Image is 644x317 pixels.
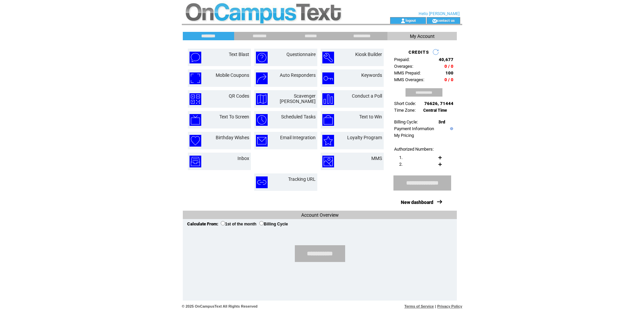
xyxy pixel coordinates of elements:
[419,11,460,16] span: Hello [PERSON_NAME]
[352,93,382,99] a: Conduct a Poll
[190,93,201,105] img: qr-codes.png
[216,72,249,78] a: Mobile Coupons
[359,114,382,119] a: Text to Win
[394,101,416,106] span: Short Code:
[280,93,316,104] a: Scavenger [PERSON_NAME]
[355,52,382,57] a: Kiosk Builder
[280,135,316,140] a: Email Integration
[229,93,249,99] a: QR Codes
[400,18,406,23] img: account_icon.gif
[190,72,201,84] img: mobile-coupons.png
[437,18,455,22] a: contact us
[409,50,429,55] span: CREDITS
[394,133,414,138] a: My Pricing
[190,156,201,167] img: inbox.png
[280,72,316,78] a: Auto Responders
[437,304,462,308] a: Privacy Policy
[301,212,339,218] span: Account Overview
[256,114,268,126] img: scheduled-tasks.png
[444,77,453,82] span: 0 / 0
[256,176,268,188] img: tracking-url.png
[190,114,201,126] img: text-to-screen.png
[444,64,453,69] span: 0 / 0
[322,93,334,105] img: conduct-a-poll.png
[190,52,201,63] img: text-blast.png
[432,18,437,23] img: contact_us_icon.gif
[256,52,268,63] img: questionnaire.png
[237,156,249,161] a: Inbox
[256,135,268,147] img: email-integration.png
[182,304,258,308] span: © 2025 OnCampusText All Rights Reserved
[371,156,382,161] a: MMS
[439,57,453,62] span: 40,677
[322,135,334,147] img: loyalty-program.png
[190,135,201,147] img: birthday-wishes.png
[424,101,453,106] span: 76626, 71444
[399,155,402,160] span: 1.
[322,72,334,84] img: keywords.png
[322,156,334,167] img: mms.png
[361,72,382,78] a: Keywords
[445,70,453,75] span: 100
[256,72,268,84] img: auto-responders.png
[401,200,433,205] a: New dashboard
[322,114,334,126] img: text-to-win.png
[448,127,453,130] img: help.gif
[394,119,418,124] span: Billing Cycle:
[256,93,268,105] img: scavenger-hunt.png
[229,52,249,57] a: Text Blast
[438,119,445,124] span: 3rd
[347,135,382,140] a: Loyalty Program
[435,304,436,308] span: |
[423,108,447,113] span: Central Time
[322,52,334,63] img: kiosk-builder.png
[286,52,316,57] a: Questionnaire
[410,34,435,39] span: My Account
[394,70,421,75] span: MMS Prepaid:
[221,221,225,225] input: 1st of the month
[394,64,413,69] span: Overages:
[406,18,416,22] a: logout
[394,77,424,82] span: MMS Overages:
[221,222,256,226] label: 1st of the month
[405,304,434,308] a: Terms of Service
[399,162,402,167] span: 2.
[281,114,316,119] a: Scheduled Tasks
[187,221,218,226] span: Calculate From:
[216,135,249,140] a: Birthday Wishes
[219,114,249,119] a: Text To Screen
[394,57,410,62] span: Prepaid:
[259,221,264,225] input: Billing Cycle
[259,222,288,226] label: Billing Cycle
[394,108,416,113] span: Time Zone:
[394,147,434,152] span: Authorized Numbers:
[288,176,316,182] a: Tracking URL
[394,126,434,131] a: Payment Information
